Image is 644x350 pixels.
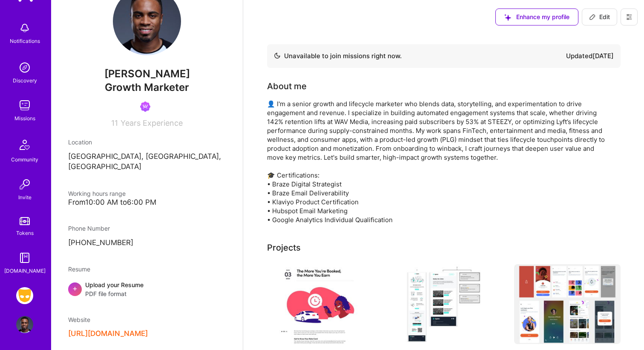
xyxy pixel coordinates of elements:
span: Edit [589,13,610,21]
div: Notifications [10,37,40,45]
div: From 10:00 AM to 6:00 PM [68,198,226,207]
i: icon SuggestedTeams [504,14,511,21]
img: Community [14,135,35,155]
img: Invite [16,176,33,193]
img: Grindr: Product & Marketing [16,287,33,304]
span: Website [68,316,90,323]
img: Been on Mission [140,102,150,112]
img: New User Onboarding for Meditation Mobile App [514,264,621,344]
img: teamwork [16,97,33,114]
div: Upload your Resume [85,280,144,298]
div: About me [267,80,307,93]
div: Invite [18,193,32,202]
span: PDF file format [85,289,144,298]
img: guide book [16,249,33,266]
img: Welcome Series for Podcast App [391,264,497,344]
div: Unavailable to join missions right now. [274,51,402,61]
img: Growth Marketing for Ride Share App [267,264,374,344]
div: Missions [14,114,35,123]
div: [DOMAIN_NAME] [4,266,46,275]
span: Enhance my profile [504,13,569,21]
img: User Avatar [16,316,33,333]
img: Availability [274,52,281,59]
button: Enhance my profile [495,8,578,25]
span: Years Experience [121,119,183,127]
p: [PHONE_NUMBER] [68,238,226,248]
div: Community [11,155,38,164]
span: [PERSON_NAME] [68,68,226,80]
img: bell [16,20,33,37]
span: + [72,284,78,293]
span: Resume [68,265,90,273]
a: User Avatar [14,316,35,333]
div: Location [68,138,226,147]
span: Working hours range [68,190,126,197]
div: Updated [DATE] [566,51,614,61]
span: Phone Number [68,225,110,232]
div: 👤 I'm a senior growth and lifecycle marketer who blends data, storytelling, and experimentation t... [267,99,608,224]
button: Edit [582,8,617,25]
p: [GEOGRAPHIC_DATA], [GEOGRAPHIC_DATA], [GEOGRAPHIC_DATA] [68,152,226,172]
div: +Upload your ResumePDF file format [68,280,226,298]
div: Discovery [13,76,37,85]
div: Projects [267,241,301,254]
span: Growth Marketer [105,81,189,93]
img: discovery [16,59,33,76]
div: Tokens [16,229,34,237]
a: Grindr: Product & Marketing [14,287,35,304]
img: tokens [20,217,30,225]
span: 11 [111,119,118,127]
button: [URL][DOMAIN_NAME] [68,329,148,338]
